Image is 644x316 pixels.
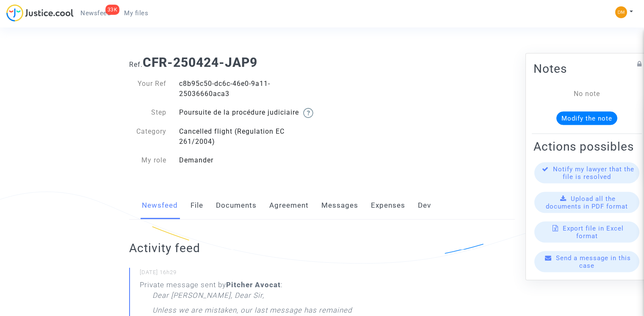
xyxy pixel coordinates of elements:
img: help.svg [303,108,313,118]
div: My role [123,155,173,165]
div: 33K [105,5,120,15]
a: 33KNewsfeed [74,7,117,19]
div: Poursuite de la procédure judiciaire [173,107,322,118]
a: Dev [418,192,431,220]
div: No note [546,88,627,99]
a: Agreement [269,192,309,220]
div: Your Ref [123,79,173,99]
p: Dear [PERSON_NAME], Dear Sir, [152,290,264,305]
a: Expenses [371,192,405,220]
span: Upload all the documents in PDF format [546,195,628,210]
button: Modify the note [556,111,617,125]
h2: Notes [533,61,640,76]
h2: Actions possibles [533,139,640,154]
div: Cancelled flight (Regulation EC 261/2004) [173,126,322,147]
span: Newsfeed [80,9,111,17]
b: Pitcher Avocat [226,280,281,289]
span: My files [124,9,148,17]
small: [DATE] 16h29 [140,269,361,280]
a: My files [117,7,155,19]
span: Notify my lawyer that the file is resolved [553,165,634,180]
span: Ref. [129,60,143,69]
div: Step [123,107,173,118]
span: Export file in Excel format [563,224,624,239]
b: CFR-250424-JAP9 [143,55,257,70]
a: File [191,192,203,220]
span: Send a message in this case [556,254,631,269]
a: Documents [216,192,257,220]
a: Newsfeed [142,192,178,220]
div: Demander [173,155,322,165]
div: Category [123,126,173,147]
img: jc-logo.svg [6,4,74,22]
img: dfc39631d7027ed113a0ced8d6bc150c [615,6,627,18]
a: Messages [321,192,358,220]
h2: Activity feed [129,241,361,256]
div: c8b95c50-dc6c-46e0-9a11-25036660aca3 [173,79,322,99]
